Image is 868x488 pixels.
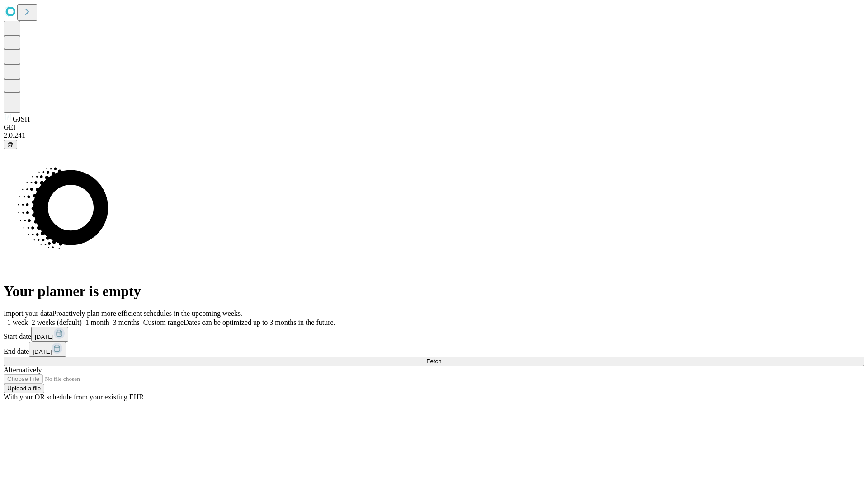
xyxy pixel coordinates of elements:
span: 1 week [7,319,28,326]
button: @ [4,140,17,149]
span: [DATE] [35,333,54,340]
button: [DATE] [31,327,68,342]
span: 2 weeks (default) [32,319,82,326]
span: Import your data [4,310,52,317]
span: @ [7,141,14,148]
div: GEI [4,123,864,131]
div: End date [4,342,864,357]
button: [DATE] [29,342,66,357]
h1: Your planner is empty [4,283,864,300]
span: GJSH [13,115,30,123]
span: Fetch [426,358,441,365]
div: Start date [4,327,864,342]
span: 1 month [85,319,109,326]
button: Fetch [4,357,864,366]
span: [DATE] [33,348,52,355]
span: Custom range [143,319,184,326]
span: Dates can be optimized up to 3 months in the future. [184,319,335,326]
button: Upload a file [4,384,44,393]
span: Alternatively [4,366,42,374]
span: With your OR schedule from your existing EHR [4,393,144,401]
div: 2.0.241 [4,131,864,140]
span: Proactively plan more efficient schedules in the upcoming weeks. [52,310,242,317]
span: 3 months [113,319,140,326]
